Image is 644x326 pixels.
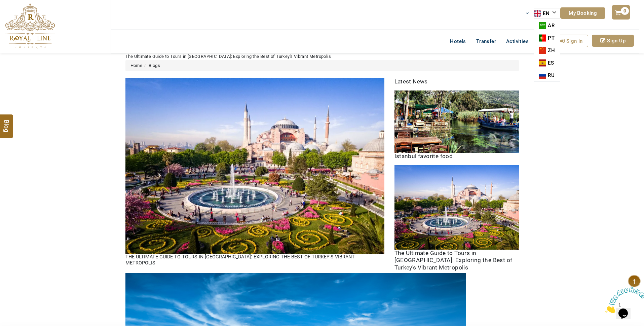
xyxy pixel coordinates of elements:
ul: Language list [534,19,560,82]
div: Language [534,8,560,19]
a: The Ultimate Guide to Tours in [GEOGRAPHIC_DATA]: Exploring the Best of Turkey's Vibrant Metropolis [125,254,355,266]
h4: Latest News [394,78,519,85]
a: Home [130,63,143,68]
span: Blog [2,120,11,125]
aside: Language selected: English [534,8,560,19]
a: Transfer [471,35,501,48]
img: Chat attention grabber [3,3,44,29]
a: Hotels [445,35,471,48]
a: 0 [612,5,630,20]
div: The Ultimate Guide to Tours in [GEOGRAPHIC_DATA]: Exploring the Best of Turkey's Vibrant Metropolis [125,53,519,60]
a: My Booking [560,7,605,19]
a: ES [534,57,559,69]
a: ZH [534,44,560,57]
a: AR [534,19,560,32]
iframe: chat widget [602,284,644,316]
span: 0 [621,7,629,15]
a: PT [534,32,560,44]
a: Activities [501,35,534,48]
li: Blogs [142,63,160,69]
a: The Ultimate Guide to Tours in [GEOGRAPHIC_DATA]: Exploring the Best of Turkey's Vibrant Metropolis [394,250,513,271]
img: The Royal Line Holidays [5,3,55,48]
a: Sign Up [592,35,634,47]
a: Istanbul favorite food [394,153,453,159]
a: Sign In [555,35,588,47]
a: RU [534,69,560,81]
a: EN [534,8,560,19]
span: 1 [3,3,5,8]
